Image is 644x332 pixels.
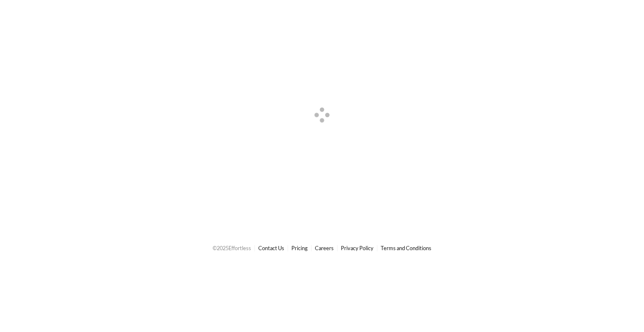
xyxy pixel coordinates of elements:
[213,245,251,251] span: © 2025 Effortless
[381,245,431,251] a: Terms and Conditions
[258,245,284,251] a: Contact Us
[341,245,374,251] a: Privacy Policy
[291,245,308,251] a: Pricing
[315,245,334,251] a: Careers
